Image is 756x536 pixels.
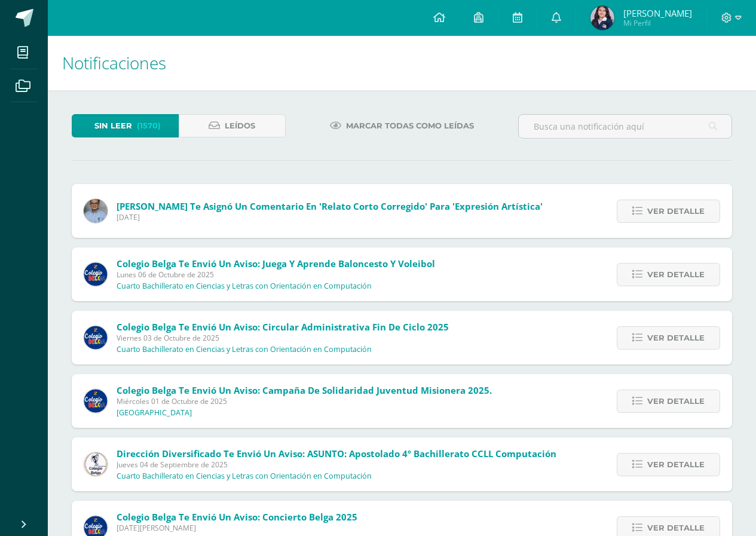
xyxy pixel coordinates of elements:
[72,114,179,137] a: Sin leer(1570)
[590,6,614,30] img: f73f293e994302f9016ea2d7664fea16.png
[84,199,108,223] img: c0a26e2fe6bfcdf9029544cd5cc8fd3b.png
[117,200,543,212] span: [PERSON_NAME] te asignó un comentario en 'Relato corto corregido' para 'Expresión Artística'
[647,327,705,349] span: Ver detalle
[117,460,556,470] span: Jueves 04 de Septiembre de 2025
[84,452,108,476] img: 544bf8086bc8165e313644037ea68f8d.png
[117,396,492,406] span: Miércoles 01 de Octubre de 2025
[623,7,692,19] span: [PERSON_NAME]
[225,115,255,137] span: Leídos
[117,281,372,291] p: Cuarto Bachillerato en Ciencias y Letras con Orientación en Computación
[179,114,286,137] a: Leídos
[117,384,492,396] span: Colegio Belga te envió un aviso: Campaña de Solidaridad Juventud Misionera 2025.
[84,326,108,350] img: 919ad801bb7643f6f997765cf4083301.png
[117,471,372,481] p: Cuarto Bachillerato en Ciencias y Letras con Orientación en Computación
[315,114,489,137] a: Marcar todas como leídas
[117,448,556,460] span: Dirección Diversificado te envió un aviso: ASUNTO: Apostolado 4º Bachillerato CCLL Computación
[137,115,161,137] span: (1570)
[117,333,449,343] span: Viernes 03 de Octubre de 2025
[117,511,357,523] span: Colegio Belga te envió un aviso: Concierto Belga 2025
[62,51,166,74] span: Notificaciones
[94,115,132,137] span: Sin leer
[519,115,731,138] input: Busca una notificación aquí
[117,269,435,280] span: Lunes 06 de Octubre de 2025
[117,523,357,533] span: [DATE][PERSON_NAME]
[117,345,372,354] p: Cuarto Bachillerato en Ciencias y Letras con Orientación en Computación
[647,264,705,286] span: Ver detalle
[647,390,705,412] span: Ver detalle
[623,18,692,28] span: Mi Perfil
[117,408,192,418] p: [GEOGRAPHIC_DATA]
[84,389,108,413] img: 919ad801bb7643f6f997765cf4083301.png
[117,258,435,269] span: Colegio Belga te envió un aviso: Juega y aprende baloncesto y voleibol
[117,212,543,222] span: [DATE]
[647,200,705,222] span: Ver detalle
[346,115,474,137] span: Marcar todas como leídas
[84,262,108,286] img: 919ad801bb7643f6f997765cf4083301.png
[647,454,705,476] span: Ver detalle
[117,321,449,333] span: Colegio Belga te envió un aviso: Circular Administrativa Fin de Ciclo 2025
